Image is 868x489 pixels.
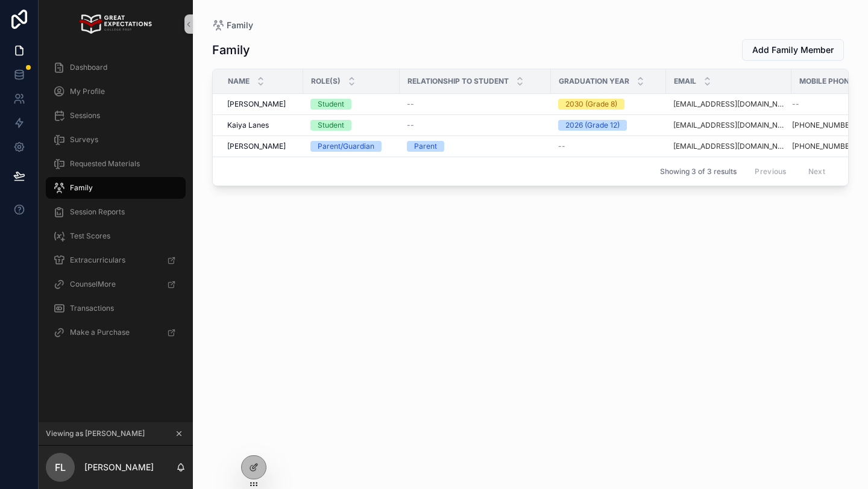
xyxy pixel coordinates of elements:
div: 2026 (Grade 12) [565,120,620,131]
span: -- [407,99,414,109]
a: Requested Materials [46,153,186,175]
span: Sessions [70,111,100,120]
img: App logo [80,14,151,34]
a: Student [310,99,392,110]
a: 2026 (Grade 12) [558,120,659,131]
span: Showing 3 of 3 results [660,167,737,176]
a: [PERSON_NAME] [227,142,296,151]
span: Surveys [70,135,98,145]
span: Session Reports [70,207,125,217]
span: Viewing as [PERSON_NAME] [46,429,145,438]
span: Family [227,19,253,31]
a: Parent/Guardian [310,141,392,152]
a: Parent [407,141,544,152]
a: -- [407,120,544,130]
a: [EMAIL_ADDRESS][DOMAIN_NAME] [673,142,784,151]
a: [PHONE_NUMBER] [792,142,857,151]
span: Dashboard [70,63,107,72]
a: CounselMore [46,273,186,295]
span: My Profile [70,87,105,96]
span: Requested Materials [70,159,140,169]
span: Extracurriculars [70,255,125,265]
span: -- [792,99,799,109]
div: Student [318,120,344,131]
span: [PERSON_NAME] [227,99,286,109]
span: Family [70,183,93,193]
a: [PERSON_NAME] [227,99,296,109]
span: Graduation Year [559,76,629,86]
span: CounselMore [70,279,116,289]
span: [PERSON_NAME] [227,142,286,151]
span: Relationship to Student [407,76,509,86]
span: Mobile Phone [799,76,854,86]
p: [PERSON_NAME] [84,461,154,473]
h1: Family [212,42,250,58]
span: Email [674,76,696,86]
span: Transactions [70,304,114,313]
span: Make a Purchase [70,328,130,337]
span: Kaiya Lanes [227,120,269,130]
a: [EMAIL_ADDRESS][DOMAIN_NAME] [673,120,784,130]
div: scrollable content [39,48,193,359]
a: Transactions [46,297,186,319]
a: Family [46,177,186,199]
div: Parent [414,141,437,152]
a: Test Scores [46,225,186,247]
span: -- [558,142,565,151]
div: 2030 (Grade 8) [565,99,617,110]
div: Student [318,99,344,110]
a: Session Reports [46,201,186,223]
a: Dashboard [46,57,186,78]
span: Add Family Member [752,44,834,56]
span: -- [407,120,414,130]
a: 2030 (Grade 8) [558,99,659,110]
div: Parent/Guardian [318,141,374,152]
a: Surveys [46,129,186,151]
a: My Profile [46,81,186,102]
a: Sessions [46,105,186,126]
a: [EMAIL_ADDRESS][DOMAIN_NAME] [673,99,784,109]
a: Kaiya Lanes [227,120,296,130]
span: FL [55,460,66,475]
a: -- [407,99,544,109]
span: Test Scores [70,231,110,241]
a: -- [558,142,659,151]
a: Student [310,120,392,131]
a: Make a Purchase [46,322,186,343]
a: [PHONE_NUMBER] [792,120,857,130]
span: Name [228,76,250,86]
button: Add Family Member [742,39,844,61]
span: Role(s) [311,76,341,86]
a: Family [212,19,253,31]
a: Extracurriculars [46,249,186,271]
